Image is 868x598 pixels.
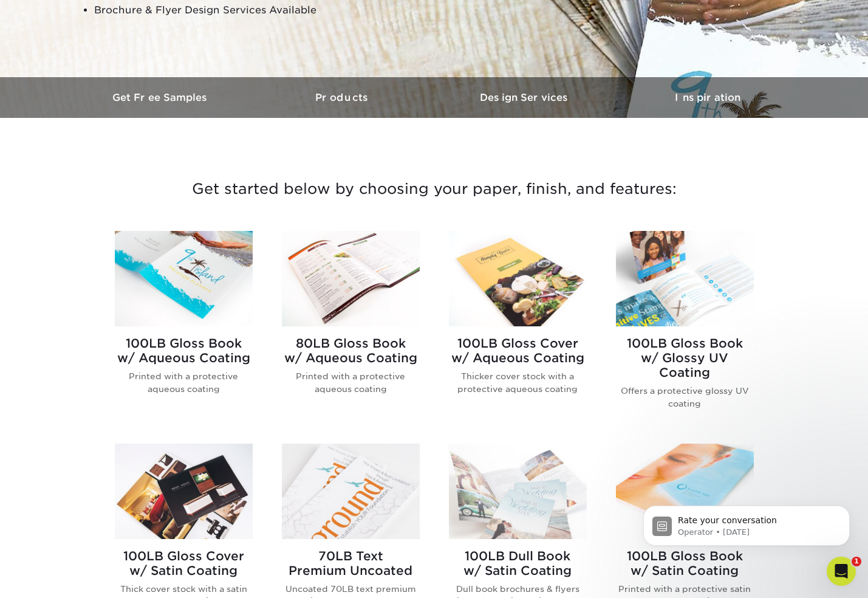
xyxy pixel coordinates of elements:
[94,2,388,19] li: Brochure & Flyer Design Services Available
[115,231,253,429] a: 100LB Gloss Book<br/>w/ Aqueous Coating Brochures & Flyers 100LB Gloss Bookw/ Aqueous Coating Pri...
[115,444,253,539] img: 100LB Gloss Cover<br/>w/ Satin Coating Brochures & Flyers
[617,77,799,118] a: Inspiration
[616,549,754,578] h2: 100LB Gloss Book w/ Satin Coating
[449,370,587,395] p: Thicker cover stock with a protective aqueous coating
[616,336,754,380] h2: 100LB Gloss Book w/ Glossy UV Coating
[252,77,434,118] a: Products
[115,370,253,395] p: Printed with a protective aqueous coating
[449,231,587,326] img: 100LB Gloss Cover<br/>w/ Aqueous Coating Brochures & Flyers
[616,231,754,326] img: 100LB Gloss Book<br/>w/ Glossy UV Coating Brochures & Flyers
[79,162,790,216] h3: Get started below by choosing your paper, finish, and features:
[115,336,253,365] h2: 100LB Gloss Book w/ Aqueous Coating
[617,92,799,103] h3: Inspiration
[616,385,754,410] p: Offers a protective glossy UV coating
[616,231,754,429] a: 100LB Gloss Book<br/>w/ Glossy UV Coating Brochures & Flyers 100LB Gloss Bookw/ Glossy UV Coating...
[449,549,587,578] h2: 100LB Dull Book w/ Satin Coating
[616,444,754,539] img: 100LB Gloss Book<br/>w/ Satin Coating Brochures & Flyers
[70,92,252,103] h3: Get Free Samples
[282,444,420,539] img: 70LB Text<br/>Premium Uncoated Brochures & Flyers
[434,92,617,103] h3: Design Services
[449,231,587,429] a: 100LB Gloss Cover<br/>w/ Aqueous Coating Brochures & Flyers 100LB Gloss Coverw/ Aqueous Coating T...
[282,370,420,395] p: Printed with a protective aqueous coating
[70,77,252,118] a: Get Free Samples
[282,231,420,429] a: 80LB Gloss Book<br/>w/ Aqueous Coating Brochures & Flyers 80LB Gloss Bookw/ Aqueous Coating Print...
[852,557,861,566] span: 1
[449,444,587,539] img: 100LB Dull Book<br/>w/ Satin Coating Brochures & Flyers
[282,336,420,365] h2: 80LB Gloss Book w/ Aqueous Coating
[827,557,856,586] iframe: Intercom live chat
[282,549,420,578] h2: 70LB Text Premium Uncoated
[449,336,587,365] h2: 100LB Gloss Cover w/ Aqueous Coating
[115,231,253,326] img: 100LB Gloss Book<br/>w/ Aqueous Coating Brochures & Flyers
[282,231,420,326] img: 80LB Gloss Book<br/>w/ Aqueous Coating Brochures & Flyers
[115,549,253,578] h2: 100LB Gloss Cover w/ Satin Coating
[252,92,434,103] h3: Products
[625,480,868,565] iframe: Intercom notifications message
[434,77,617,118] a: Design Services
